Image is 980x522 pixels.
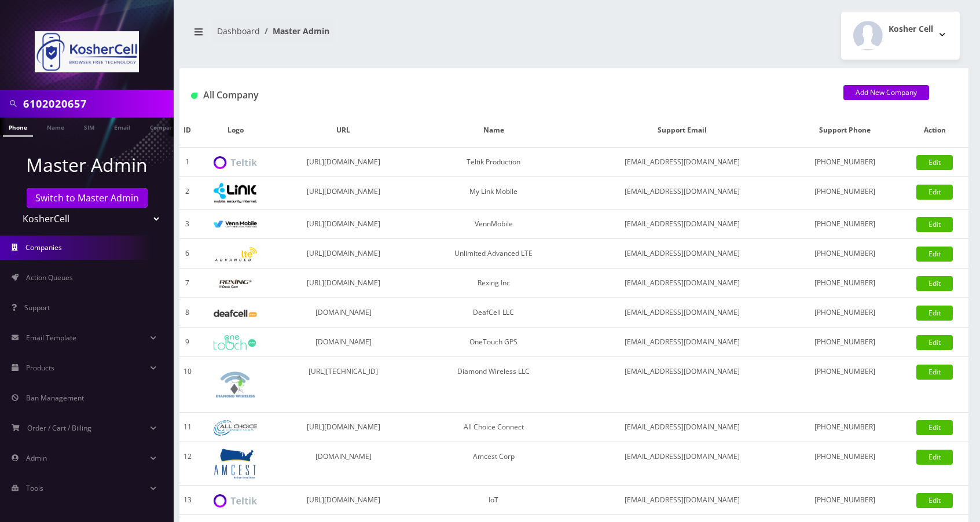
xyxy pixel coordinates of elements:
td: [EMAIL_ADDRESS][DOMAIN_NAME] [576,413,789,442]
td: [PHONE_NUMBER] [789,298,901,328]
a: Edit [916,420,953,435]
img: Unlimited Advanced LTE [214,247,257,262]
span: Ban Management [26,393,84,403]
td: Teltik Production [411,148,576,177]
img: All Choice Connect [214,420,257,436]
img: OneTouch GPS [214,335,257,350]
td: [EMAIL_ADDRESS][DOMAIN_NAME] [576,269,789,298]
a: Edit [916,306,953,321]
td: Rexing Inc [411,269,576,298]
a: Email [108,117,136,135]
input: Search in Company [23,93,171,115]
td: [PHONE_NUMBER] [789,413,901,442]
td: 9 [179,328,195,357]
td: 10 [179,357,195,413]
td: VennMobile [411,209,576,239]
td: [URL][DOMAIN_NAME] [276,177,412,209]
td: [URL][DOMAIN_NAME] [276,486,412,515]
img: VennMobile [214,220,257,229]
td: Amcest Corp [411,442,576,486]
td: [DOMAIN_NAME] [276,442,412,486]
td: 6 [179,239,195,269]
td: DeafCell LLC [411,298,576,328]
td: [EMAIL_ADDRESS][DOMAIN_NAME] [576,442,789,486]
img: Diamond Wireless LLC [214,363,257,406]
img: My Link Mobile [214,183,257,203]
a: Name [41,117,70,135]
td: 11 [179,413,195,442]
td: 1 [179,148,195,177]
td: [DOMAIN_NAME] [276,328,412,357]
td: 13 [179,486,195,515]
a: Edit [916,365,953,380]
th: Name [411,113,576,148]
td: 12 [179,442,195,486]
img: Teltik Production [214,156,257,170]
th: Logo [195,113,276,148]
th: Action [901,113,968,148]
td: All Choice Connect [411,413,576,442]
h1: All Company [191,90,826,101]
h2: Kosher Cell [889,24,933,34]
td: [PHONE_NUMBER] [789,442,901,486]
li: Master Admin [260,25,329,37]
td: Diamond Wireless LLC [411,357,576,413]
td: [PHONE_NUMBER] [789,239,901,269]
a: Phone [3,117,33,137]
td: [PHONE_NUMBER] [789,269,901,298]
td: [URL][DOMAIN_NAME] [276,413,412,442]
th: Support Email [576,113,789,148]
td: [EMAIL_ADDRESS][DOMAIN_NAME] [576,148,789,177]
td: [URL][DOMAIN_NAME] [276,239,412,269]
td: [PHONE_NUMBER] [789,177,901,209]
span: Email Template [26,333,76,343]
span: Support [24,303,50,313]
td: 3 [179,209,195,239]
span: Action Queues [26,273,73,282]
a: SIM [78,117,100,135]
a: Dashboard [217,25,260,36]
a: Switch to Master Admin [27,188,148,208]
td: 2 [179,177,195,209]
th: URL [276,113,412,148]
img: KosherCell [35,31,139,72]
a: Edit [916,335,953,350]
td: [PHONE_NUMBER] [789,328,901,357]
td: 7 [179,269,195,298]
td: 8 [179,298,195,328]
td: Unlimited Advanced LTE [411,239,576,269]
a: Company [144,117,183,135]
td: [EMAIL_ADDRESS][DOMAIN_NAME] [576,298,789,328]
a: Edit [916,276,953,291]
img: IoT [214,494,257,508]
td: [URL][TECHNICAL_ID] [276,357,412,413]
td: [EMAIL_ADDRESS][DOMAIN_NAME] [576,486,789,515]
td: IoT [411,486,576,515]
td: [EMAIL_ADDRESS][DOMAIN_NAME] [576,328,789,357]
a: Add New Company [843,85,929,100]
td: [PHONE_NUMBER] [789,148,901,177]
span: Products [26,363,54,373]
span: Admin [26,453,47,463]
td: OneTouch GPS [411,328,576,357]
td: [PHONE_NUMBER] [789,486,901,515]
button: Kosher Cell [841,12,960,60]
span: Order / Cart / Billing [27,423,91,433]
td: [EMAIL_ADDRESS][DOMAIN_NAME] [576,177,789,209]
a: Edit [916,217,953,232]
td: [URL][DOMAIN_NAME] [276,209,412,239]
a: Edit [916,155,953,170]
a: Edit [916,247,953,262]
a: Edit [916,450,953,465]
img: DeafCell LLC [214,310,257,317]
td: [PHONE_NUMBER] [789,209,901,239]
span: Tools [26,483,43,493]
td: [EMAIL_ADDRESS][DOMAIN_NAME] [576,209,789,239]
td: [EMAIL_ADDRESS][DOMAIN_NAME] [576,357,789,413]
span: Companies [25,242,62,252]
td: [URL][DOMAIN_NAME] [276,269,412,298]
td: My Link Mobile [411,177,576,209]
nav: breadcrumb [188,19,566,52]
th: Support Phone [789,113,901,148]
